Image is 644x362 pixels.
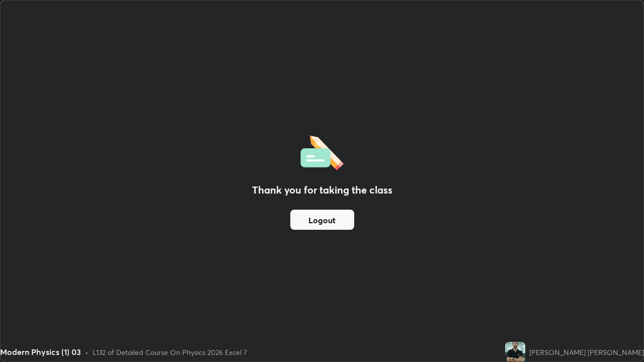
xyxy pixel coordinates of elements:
[93,347,247,357] div: L132 of Detailed Course On Physics 2026 Excel 7
[505,342,525,362] img: 59c5af4deb414160b1ce0458d0392774.jpg
[300,132,344,170] img: offlineFeedback.1438e8b3.svg
[252,183,392,198] h2: Thank you for taking the class
[529,347,644,357] div: [PERSON_NAME] [PERSON_NAME]
[85,347,89,357] div: •
[290,210,354,230] button: Logout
